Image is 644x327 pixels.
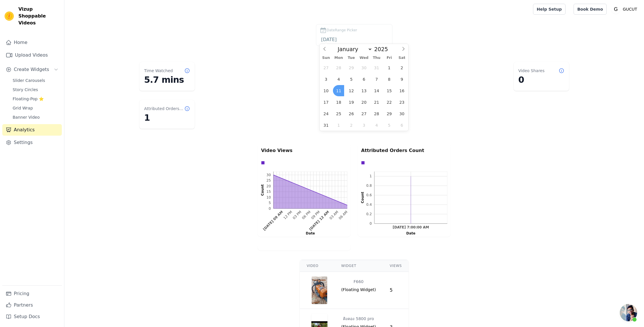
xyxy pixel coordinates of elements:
dt: Time Watched [144,68,173,74]
p: Video Views [261,147,347,154]
a: Setup Docs [2,311,62,322]
a: Floating-Pop ⭐ [9,95,62,103]
g: Wed Aug 13 2025 15:00:00 GMT+0700 (เวลาอินโดจีน) [292,210,302,220]
text: 0.8 [366,184,372,188]
span: Wed [358,56,370,60]
text: 06 AM [338,210,348,220]
th: Video [300,260,334,272]
text: 09 PM [310,210,321,220]
text: 20 [267,184,271,188]
th: Views [383,260,409,272]
span: September 3, 2025 [358,120,369,131]
text: 03 PM [292,210,302,220]
g: Thu Aug 14 2025 06:00:00 GMT+0700 (เวลาอินโดจีน) [338,210,348,220]
span: July 31, 2025 [371,62,382,73]
span: August 26, 2025 [346,108,357,119]
button: G GUCUT [611,4,639,14]
g: Wed Aug 13 2025 18:00:00 GMT+0700 (เวลาอินโดจีน) [301,210,312,220]
span: September 4, 2025 [371,120,382,131]
p: Attributed Orders Count [361,147,447,154]
span: August 30, 2025 [396,108,407,119]
span: Fri [383,56,396,60]
div: Data groups [360,159,446,166]
input: DateRange Picker [320,36,389,43]
a: Analytics [2,124,62,136]
g: left axis [353,172,374,226]
dd: 1 [144,113,190,123]
text: 0 [369,222,372,226]
text: 10 [267,195,271,199]
text: 15 [267,190,271,194]
g: left ticks [366,172,374,226]
span: August 14, 2025 [371,85,382,96]
span: August 2, 2025 [396,62,407,73]
text: Date [306,231,315,235]
span: Sun [320,56,332,60]
span: July 30, 2025 [358,62,369,73]
g: Wed Aug 13 2025 21:00:00 GMT+0700 (เวลาอินโดจีน) [310,210,321,220]
span: August 28, 2025 [371,108,382,119]
span: August 22, 2025 [384,97,395,108]
span: September 2, 2025 [346,120,357,131]
span: August 6, 2025 [358,74,369,85]
span: August 20, 2025 [358,97,369,108]
span: ( Floating Widget ) [341,287,376,293]
text: 06 PM [301,210,312,220]
span: August 5, 2025 [346,74,357,85]
dt: Attributed Orders Count [144,106,184,111]
text: 12 PM [283,210,293,220]
g: Thu Aug 14 2025 07:00:00 GMT+0700 (เวลาอินโดจีน) [393,226,429,230]
div: v 4.0.25 [16,9,28,14]
span: August 8, 2025 [384,74,395,85]
text: Count [260,184,264,196]
a: Pricing [2,288,62,299]
g: 30 [267,173,271,177]
div: Domain: [DOMAIN_NAME] [15,15,63,20]
div: Domain Overview [23,34,51,38]
span: August 21, 2025 [371,97,382,108]
span: August 16, 2025 [396,85,407,96]
g: 1 [369,174,372,178]
span: August 9, 2025 [396,74,407,85]
a: Banner Video [9,113,62,121]
g: 0.2 [366,212,372,216]
a: Home [2,37,62,48]
span: July 29, 2025 [346,62,357,73]
a: Book Demo [574,4,607,15]
text: 5 [269,201,271,205]
span: Grid Wrap [13,105,33,111]
img: tab_keywords_by_traffic_grey.svg [58,33,63,38]
div: F660 [354,276,364,287]
text: 0 [269,207,271,211]
a: Upload Videos [2,49,62,61]
span: August 11, 2025 [333,85,344,96]
a: Settings [2,137,62,148]
p: GUCUT [620,4,639,14]
span: July 28, 2025 [333,62,344,73]
div: Data groups [260,159,346,166]
span: August 17, 2025 [320,97,331,108]
span: August 18, 2025 [333,97,344,108]
span: August 1, 2025 [384,62,395,73]
text: 0.4 [366,203,372,207]
span: August 13, 2025 [358,85,369,96]
g: 25 [267,178,271,182]
g: 0.6 [366,193,372,197]
dd: 5.7 mins [144,75,190,85]
a: Grid Wrap [9,104,62,112]
img: video [311,276,327,304]
g: Wed Aug 13 2025 09:00:00 GMT+0700 (เวลาอินโดจีน) [262,210,284,231]
span: August 4, 2025 [333,74,344,85]
input: Year [372,46,393,52]
text: Count [361,192,365,203]
g: bottom ticks [374,224,447,230]
span: August 23, 2025 [396,97,407,108]
span: September 1, 2025 [333,120,344,131]
span: Vizup Shoppable Videos [18,6,60,26]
